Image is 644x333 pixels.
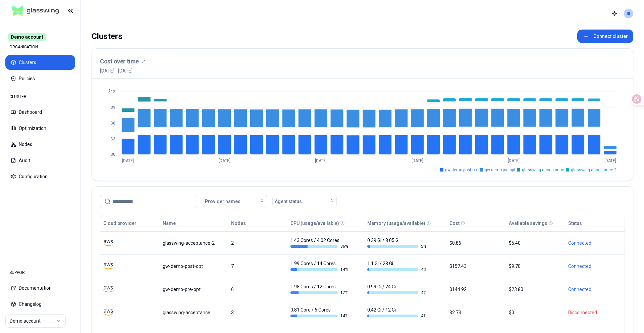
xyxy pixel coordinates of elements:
[290,313,350,319] div: 14 %
[508,158,520,163] tspan: [DATE]
[5,71,75,86] button: Policies
[163,286,225,293] div: gw-demo-pre-opt
[290,217,339,230] button: CPU (usage/available)
[219,158,230,163] tspan: [DATE]
[485,167,515,173] span: gw-demo-pre-opt
[577,30,633,43] button: Connect cluster
[367,267,426,272] div: 4 %
[449,263,503,270] div: $157.43
[568,286,622,293] div: Connected
[568,263,622,270] div: Connected
[509,286,562,293] div: $23.80
[522,167,564,173] span: glasswing-acceptance
[445,167,478,173] span: gw-demo-post-opt
[163,309,225,316] div: glasswing-acceptance
[568,240,622,246] div: Connected
[509,263,562,270] div: $9.70
[5,169,75,184] button: Configuration
[367,290,426,295] div: 4 %
[231,217,246,230] button: Nodes
[231,263,284,270] div: 7
[509,217,547,230] button: Available savings
[231,240,284,246] div: 2
[5,40,75,54] div: ORGANISATION
[509,309,562,316] div: $0
[163,263,225,270] div: gw-demo-post-opt
[100,67,146,74] span: [DATE] - [DATE]
[509,240,562,246] div: $5.40
[367,217,425,230] button: Memory (usage/available)
[111,121,115,126] tspan: $6
[10,3,62,19] img: GlassWing
[275,198,302,205] span: Agent status
[100,57,139,66] h3: Cost over time
[449,309,503,316] div: $2.73
[231,309,284,316] div: 3
[5,153,75,168] button: Audit
[111,152,115,157] tspan: $0
[103,217,137,230] button: Cloud provider
[8,33,46,41] span: Demo account
[103,238,113,248] img: aws
[231,286,284,293] div: 6
[568,309,622,316] div: Disconnected
[290,306,350,319] div: 0.81 Core / 6 Cores
[604,158,616,163] tspan: [DATE]
[315,158,327,163] tspan: [DATE]
[290,237,350,249] div: 1.43 Cores / 4.02 Cores
[367,313,426,319] div: 4 %
[205,198,240,205] span: Provider names
[5,266,75,279] div: SUPPORT
[5,297,75,312] button: Changelog
[163,240,225,246] div: glasswing-acceptance-2
[290,244,350,249] div: 36 %
[449,240,503,246] div: $8.86
[290,290,350,295] div: 17 %
[111,137,115,141] tspan: $3
[290,283,350,295] div: 1.98 Cores / 12 Cores
[5,137,75,152] button: Nodes
[412,158,423,163] tspan: [DATE]
[367,237,426,249] div: 0.39 Gi / 8.05 Gi
[449,286,503,293] div: $144.92
[92,30,122,43] div: Clusters
[290,260,350,272] div: 1.99 Cores / 14 Cores
[203,195,267,208] button: Provider names
[5,281,75,295] button: Documentation
[5,55,75,70] button: Clusters
[568,220,582,227] div: Status
[449,217,460,230] button: Cost
[122,158,134,163] tspan: [DATE]
[5,90,75,103] div: CLUSTER
[108,89,115,94] tspan: $12
[103,261,113,271] img: aws
[272,195,337,208] button: Agent status
[163,217,176,230] button: Name
[367,306,426,319] div: 0.42 Gi / 12 Gi
[367,283,426,295] div: 0.99 Gi / 24 Gi
[5,121,75,136] button: Optimization
[111,105,115,110] tspan: $9
[103,307,113,318] img: aws
[367,260,426,272] div: 1.1 Gi / 28 Gi
[103,284,113,294] img: aws
[367,244,426,249] div: 5 %
[5,105,75,120] button: Dashboard
[290,267,350,272] div: 14 %
[571,167,616,173] span: glasswing-acceptance-2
